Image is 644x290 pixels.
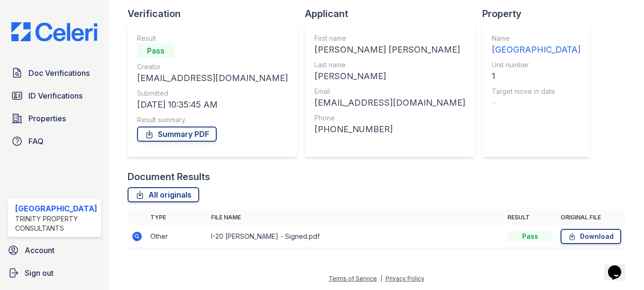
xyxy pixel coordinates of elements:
div: 1 [492,70,580,83]
div: [EMAIL_ADDRESS][DOMAIN_NAME] [314,96,465,109]
div: Verification [128,7,305,20]
th: Type [147,210,207,225]
div: Applicant [305,7,482,20]
div: Property [482,7,598,20]
th: Result [504,210,557,225]
div: | [380,275,382,282]
a: Doc Verifications [8,63,101,82]
th: File name [207,210,504,225]
span: Doc Verifications [28,67,90,79]
div: Pass [507,232,553,241]
a: Account [4,241,105,260]
a: Sign out [4,263,105,282]
th: Original file [557,210,625,225]
div: [GEOGRAPHIC_DATA] [15,203,97,214]
img: CE_Logo_Blue-a8612792a0a2168367f1c8372b55b34899dd931a85d93a1a3d3e32e68fde9ad4.png [4,22,105,42]
a: Summary PDF [137,127,217,142]
div: Unit number [492,60,580,70]
div: Phone [314,113,465,123]
div: Result summary [137,115,288,125]
span: FAQ [28,136,44,147]
div: [DATE] 10:35:45 AM [137,98,288,111]
a: Name [GEOGRAPHIC_DATA] [492,34,580,56]
a: Privacy Policy [386,275,424,282]
a: All originals [128,187,199,202]
a: Download [561,229,621,244]
div: Email [314,87,465,96]
div: Document Results [128,170,210,183]
div: [PERSON_NAME] [PERSON_NAME] [314,43,465,56]
td: Other [147,225,207,248]
a: FAQ [8,132,101,151]
span: Sign out [25,267,54,279]
a: Terms of Service [329,275,377,282]
td: I-20 [PERSON_NAME] - Signed.pdf [207,225,504,248]
a: ID Verifications [8,86,101,105]
div: [PERSON_NAME] [314,70,465,83]
span: Account [25,245,55,256]
div: First name [314,34,465,43]
div: Result [137,34,288,43]
span: ID Verifications [28,90,83,101]
iframe: chat widget [604,252,635,281]
div: Trinity Property Consultants [15,214,97,233]
div: Name [492,34,580,43]
div: Last name [314,60,465,70]
div: Creator [137,62,288,72]
span: Properties [28,113,66,124]
div: [EMAIL_ADDRESS][DOMAIN_NAME] [137,72,288,85]
div: Target move in date [492,87,580,96]
div: Pass [137,43,175,58]
div: - [492,96,580,109]
div: [PHONE_NUMBER] [314,123,465,136]
div: Submitted [137,89,288,98]
a: Properties [8,109,101,128]
div: [GEOGRAPHIC_DATA] [492,43,580,56]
